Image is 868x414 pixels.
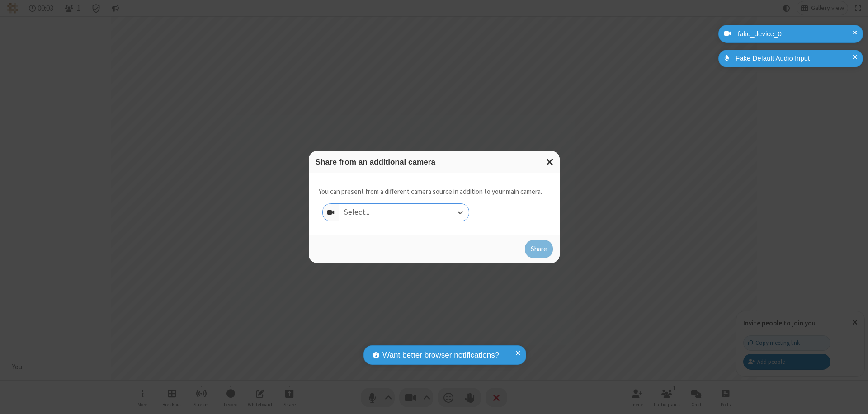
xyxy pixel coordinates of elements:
[541,151,560,173] button: Close modal
[316,158,553,166] h3: Share from an additional camera
[525,240,553,258] button: Share
[732,53,856,64] div: Fake Default Audio Input
[382,349,499,361] span: Want better browser notifications?
[319,187,542,197] p: You can present from a different camera source in addition to your main camera.
[735,29,856,39] div: fake_device_0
